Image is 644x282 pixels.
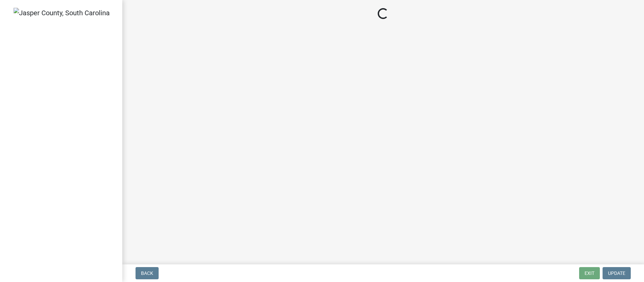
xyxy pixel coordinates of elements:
[579,267,600,279] button: Exit
[608,270,625,276] span: Update
[14,8,110,18] img: Jasper County, South Carolina
[603,267,631,279] button: Update
[141,270,153,276] span: Back
[136,267,159,279] button: Back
